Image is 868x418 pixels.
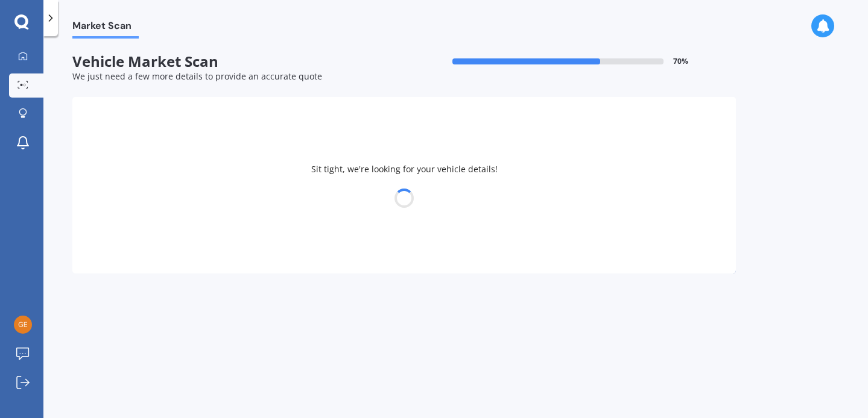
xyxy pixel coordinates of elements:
span: Vehicle Market Scan [72,53,404,70]
span: 70 % [673,57,688,66]
div: Sit tight, we're looking for your vehicle details! [72,97,736,273]
img: 098ddb808400820419a4ceef0be2ae0d [14,316,32,334]
span: We just need a few more details to provide an accurate quote [72,70,322,82]
span: Market Scan [72,20,139,36]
